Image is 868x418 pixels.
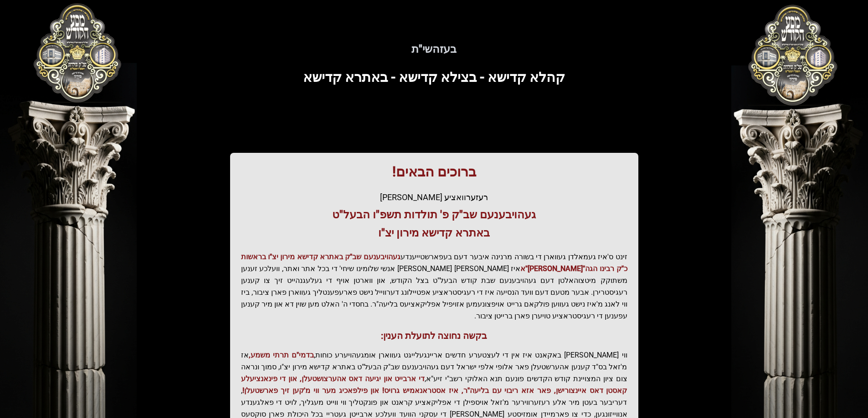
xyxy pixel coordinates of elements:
[303,69,565,85] span: קהלא קדישא - בצילא קדישא - באתרא קדישא
[241,374,627,395] span: די ארבייט און יגיעה דאס אהערצושטעלן, און די פינאנציעלע קאסטן דאס איינצורישן, פאר אזא ריבוי עם בלי...
[241,251,627,322] p: זינט ס'איז געמאלדן געווארן די בשורה מרנינה איבער דעם בעפארשטייענדע איז [PERSON_NAME] [PERSON_NAME...
[241,252,627,273] span: געהויבענעם שב"ק באתרא קדישא מירון יצ"ו בראשות כ"ק רבינו הגה"[PERSON_NAME]"א
[241,207,627,222] h3: געהויבענעם שב"ק פ' תולדות תשפ"ו הבעל"ט
[241,191,627,204] div: רעזערוואציע [PERSON_NAME]
[241,164,627,180] h1: ברוכים הבאים!
[157,42,711,56] h5: בעזהשי"ת
[249,351,314,359] span: בדמי"ם תרתי משמע,
[241,226,627,240] h3: באתרא קדישא מירון יצ"ו
[241,329,627,342] h3: בקשה נחוצה לתועלת הענין:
